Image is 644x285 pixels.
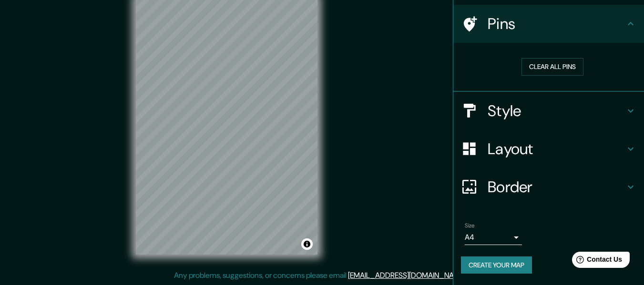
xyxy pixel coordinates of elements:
h4: Layout [488,139,625,158]
iframe: Help widget launcher [559,248,634,275]
h4: Pins [488,14,625,33]
div: Border [453,168,644,206]
div: Style [453,92,644,130]
div: A4 [465,230,522,245]
p: Any problems, suggestions, or concerns please email . [174,270,467,281]
label: Size [465,221,475,229]
a: [EMAIL_ADDRESS][DOMAIN_NAME] [348,270,466,280]
h4: Style [488,101,625,120]
h4: Border [488,177,625,197]
div: Pins [453,5,644,43]
div: Layout [453,130,644,168]
button: Clear all pins [521,58,583,76]
button: Create your map [461,256,532,274]
button: Toggle attribution [301,238,313,250]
